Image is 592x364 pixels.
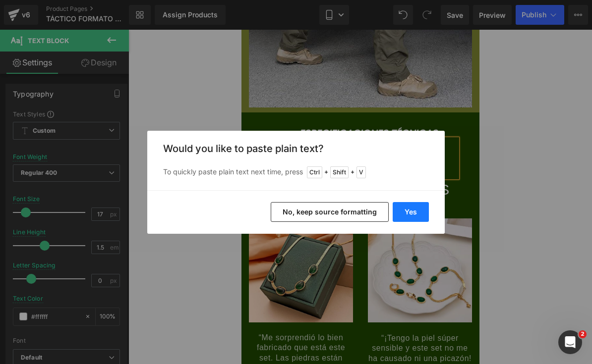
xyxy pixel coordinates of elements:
[163,166,429,178] p: To quickly paste plain text next time, press
[356,166,366,178] span: V
[351,167,355,177] span: +
[58,97,196,110] font: Especificaciones Técnicas
[127,304,230,363] span: “¡Tengo la piel súper sensible y este set no me ha causado ni una picazón! Además de hermoso, es ...
[114,124,124,133] font: ✅
[307,166,322,178] span: Ctrl
[393,202,429,222] button: Yes
[558,330,582,354] iframe: Intercom live chat
[163,143,429,155] h3: Would you like to paste plain text?
[579,330,587,338] span: 2
[324,167,328,177] span: +
[330,166,349,178] span: Shift
[271,202,389,222] button: No, keep source formatting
